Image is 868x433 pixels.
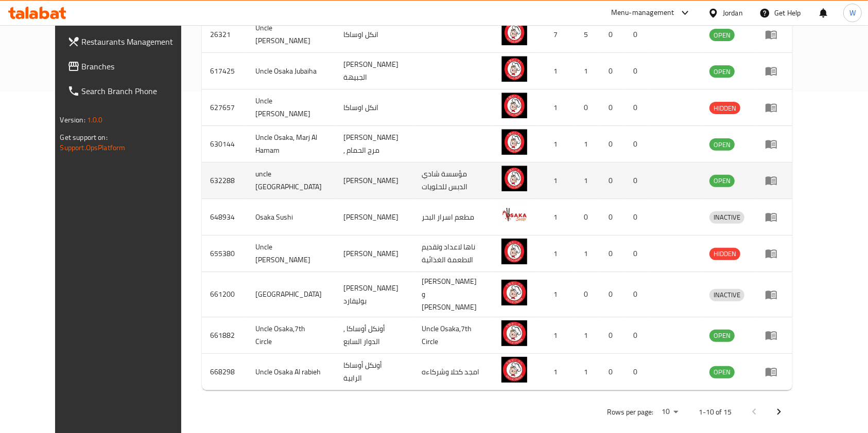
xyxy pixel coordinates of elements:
img: Uncle Osaka Jubaiha [501,56,527,82]
img: Uncle Osaka Al rabieh [501,357,527,383]
td: 7 [540,16,576,53]
div: Jordan [723,7,743,19]
span: Branches [82,60,192,73]
td: 26321 [202,16,247,53]
td: 661882 [202,317,247,354]
td: 0 [625,272,650,317]
img: Uncle Osaka, Marj Al Hamam [501,129,527,155]
img: uncle osaka [501,166,527,191]
div: Menu [765,138,784,150]
img: Uncle Osaka [501,93,527,118]
td: 0 [600,163,625,199]
td: 630144 [202,126,247,163]
p: Rows per page: [607,406,653,419]
td: [PERSON_NAME] , مرج الحمام [336,126,414,163]
td: أونكل أوساكا الرابية [336,354,414,390]
span: INACTIVE [709,211,744,223]
td: Uncle [PERSON_NAME] [247,236,336,272]
span: OPEN [709,29,735,41]
img: Uncle Osaka Boulevard [501,280,527,305]
td: 0 [600,126,625,163]
span: 1.0.0 [87,113,103,127]
td: [GEOGRAPHIC_DATA] [247,272,336,317]
div: Menu [765,288,784,301]
td: 0 [576,199,600,236]
td: انكل اوساكا [336,89,414,126]
td: 632288 [202,163,247,199]
td: 0 [600,272,625,317]
div: Menu [765,174,784,187]
div: Menu [765,247,784,260]
a: Branches [59,54,200,79]
img: Uncle Osaka,7th Circle [501,320,527,346]
div: INACTIVE [709,211,744,224]
td: Uncle Osaka, Marj Al Hamam [247,126,336,163]
div: Rows per page: [657,404,682,420]
div: OPEN [709,330,735,342]
span: HIDDEN [709,102,740,114]
td: 0 [625,354,650,390]
td: 0 [576,89,600,126]
td: 1 [576,317,600,354]
a: Restaurants Management [59,29,200,54]
td: [PERSON_NAME] [336,236,414,272]
span: W [849,7,856,19]
td: 1 [540,126,576,163]
td: 0 [625,16,650,53]
td: 1 [540,317,576,354]
button: Next page [767,400,791,424]
span: HIDDEN [709,248,740,260]
div: Menu [765,329,784,341]
div: OPEN [709,138,735,151]
td: 655380 [202,236,247,272]
img: Uncle Osaka [501,239,527,264]
td: 1 [576,53,600,89]
td: 0 [625,236,650,272]
td: 617425 [202,53,247,89]
div: HIDDEN [709,248,740,260]
td: [PERSON_NAME] الجبيهة [336,53,414,89]
td: Uncle [PERSON_NAME] [247,89,336,126]
td: 1 [540,236,576,272]
td: [PERSON_NAME] و [PERSON_NAME] [413,272,493,317]
span: OPEN [709,139,735,151]
span: Get support on: [60,131,108,144]
span: INACTIVE [709,289,744,301]
td: امجد كحلا وشركاءه [413,354,493,390]
div: Menu-management [611,7,674,19]
td: 1 [540,53,576,89]
td: مؤسسة شادي الدبس للحلويات [413,163,493,199]
td: 5 [576,16,600,53]
td: 0 [600,16,625,53]
td: 0 [625,53,650,89]
div: OPEN [709,29,735,41]
td: 0 [576,272,600,317]
p: 1-10 of 15 [699,406,732,419]
div: HIDDEN [709,102,740,114]
td: Osaka Sushi [247,199,336,236]
div: Menu [765,65,784,77]
span: OPEN [709,66,735,78]
span: OPEN [709,330,735,341]
span: Restaurants Management [82,35,192,48]
td: 0 [600,354,625,390]
td: 627657 [202,89,247,126]
td: 0 [600,53,625,89]
td: 1 [540,272,576,317]
span: Version: [60,113,85,127]
td: 661200 [202,272,247,317]
td: 0 [625,126,650,163]
td: Uncle [PERSON_NAME] [247,16,336,53]
td: 0 [600,89,625,126]
td: 648934 [202,199,247,236]
div: OPEN [709,366,735,378]
td: 0 [625,317,650,354]
td: 1 [576,354,600,390]
td: 1 [576,236,600,272]
td: Uncle Osaka Al rabieh [247,354,336,390]
td: 0 [600,199,625,236]
td: 0 [625,89,650,126]
td: 1 [576,126,600,163]
td: 0 [625,163,650,199]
